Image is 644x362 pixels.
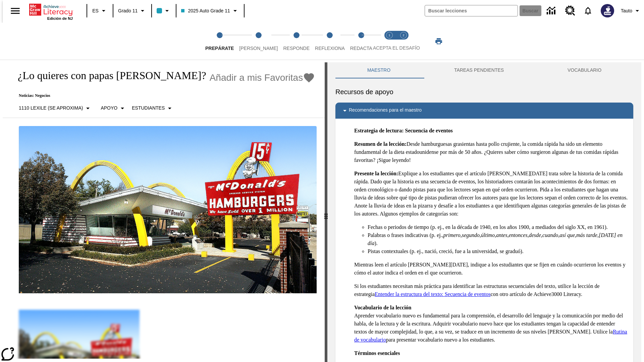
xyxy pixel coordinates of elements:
span: [PERSON_NAME] [239,46,278,51]
p: Aprender vocabulario nuevo es fundamental para la comprensión, el desarrollo del lenguaje y la co... [354,304,628,344]
button: Clase: 2025 Auto Grade 11, Selecciona una clase [178,5,241,17]
strong: Presente la lección: [354,171,398,176]
div: Portada [29,2,73,20]
button: Reflexiona step 4 of 5 [310,23,350,60]
strong: Estrategia de lectura: Secuencia de eventos [354,128,453,133]
a: Notificaciones [579,2,597,19]
div: Instructional Panel Tabs [335,62,633,78]
button: VOCABULARIO [536,62,633,78]
span: Prepárate [205,46,234,51]
button: Lenguaje: ES, Selecciona un idioma [89,5,111,17]
p: Recomendaciones para el maestro [349,107,422,115]
a: Entender la estructura del texto: Secuencia de eventos [375,291,490,297]
p: Noticias: Negocios [11,93,315,98]
span: Reflexiona [315,46,345,51]
h6: Recursos de apoyo [335,86,633,97]
em: antes [496,232,507,238]
button: Prepárate step 1 of 5 [200,23,239,60]
img: Uno de los primeros locales de McDonald's, con el icónico letrero rojo y los arcos amarillos. [19,126,317,294]
button: Grado: Grado 11, Elige un grado [115,5,149,17]
button: Tipo de apoyo, Apoyo [98,102,129,114]
p: Apoyo [101,105,117,112]
span: Añadir a mis Favoritas [210,72,303,83]
button: Acepta el desafío lee step 1 of 2 [380,23,399,60]
p: Desde hamburguesas grasientas hasta pollo crujiente, la comida rápida ha sido un elemento fundame... [354,140,628,164]
img: Avatar [601,4,614,17]
button: Perfil/Configuración [618,5,644,17]
span: 2025 Auto Grade 11 [181,7,230,14]
text: 1 [388,34,390,37]
span: ACEPTA EL DESAFÍO [373,45,420,51]
button: Redacta step 5 of 5 [345,23,378,60]
em: así que [559,232,575,238]
button: Lee step 2 of 5 [234,23,283,60]
em: desde [529,232,541,238]
input: Buscar campo [425,5,518,16]
div: Pulsa la tecla de intro o la barra espaciadora y luego presiona las flechas de derecha e izquierd... [325,62,327,362]
span: Redacta [350,46,372,51]
button: TAREAS PENDIENTES [422,62,536,78]
p: Estudiantes [132,105,165,112]
li: Fechas o periodos de tiempo (p. ej., en la década de 1940, en los años 1900, a mediados del siglo... [368,223,628,231]
em: primero [443,232,461,238]
strong: Términos esenciales [354,350,400,356]
span: Edición de NJ [47,16,73,20]
span: Responde [283,46,310,51]
button: Añadir a mis Favoritas - ¿Lo quieres con papas fritas? [210,72,315,83]
div: reading [3,62,325,359]
div: Recomendaciones para el maestro [335,103,633,119]
h1: ¿Lo quieres con papas [PERSON_NAME]? [11,69,206,82]
a: Centro de recursos, Se abrirá en una pestaña nueva. [561,2,579,20]
span: Grado 11 [118,7,138,14]
p: Mientras leen el artículo [PERSON_NAME][DATE], indique a los estudiantes que se fijen en cuándo o... [354,261,628,277]
a: Centro de información [543,2,561,20]
button: El color de la clase es azul claro. Cambiar el color de la clase. [154,5,174,17]
em: último [481,232,495,238]
button: Escoja un nuevo avatar [597,2,618,19]
em: más tarde [576,232,597,238]
button: Seleccione Lexile, 1110 Lexile (Se aproxima) [16,102,95,114]
button: Acepta el desafío contesta step 2 of 2 [394,23,413,60]
text: 2 [402,34,404,37]
button: Abrir el menú lateral [5,1,25,21]
button: Imprimir [428,35,449,47]
em: entonces [509,232,528,238]
p: Explique a los estudiantes que el artículo [PERSON_NAME][DATE] trata sobre la historia de la comi... [354,170,628,218]
button: Responde step 3 of 5 [278,23,315,60]
strong: Resumen de la lección: [354,141,407,147]
span: Tauto [621,7,632,14]
p: Si los estudiantes necesitan más práctica para identificar las estructuras secuenciales del texto... [354,282,628,298]
button: Maestro [335,62,422,78]
button: Seleccionar estudiante [129,102,176,114]
li: Pistas contextuales (p. ej., nació, creció, fue a la universidad, se graduó). [368,247,628,255]
p: 1110 Lexile (Se aproxima) [19,105,83,112]
li: Palabras o frases indicativas (p. ej., , , , , , , , , , ). [368,231,628,247]
em: cuando [542,232,558,238]
span: ES [92,7,99,14]
div: activity [327,62,641,362]
em: segundo [462,232,480,238]
strong: Vocabulario de la lección [354,305,412,310]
